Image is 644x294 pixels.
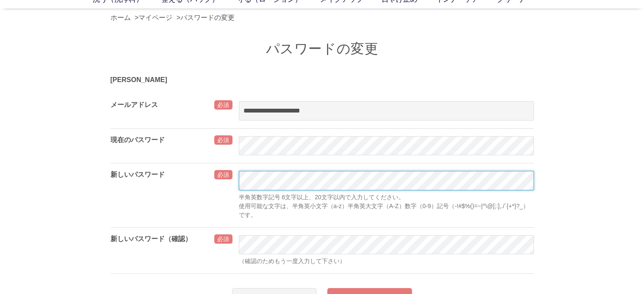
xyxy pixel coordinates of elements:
[135,13,174,23] li: >
[111,235,192,242] label: 新しいパスワード（確認）
[111,75,534,85] div: [PERSON_NAME]
[111,171,165,178] label: 新しいパスワード
[239,193,534,220] div: 半角英数字記号 6文字以上、20文字以内で入力してください。 使用可能な文字は、半角英小文字（a-z）半角英大文字（A-Z）数字（0-9）記号（-!#$%()=~|^\@[;:],./`{+*}...
[138,14,172,21] a: マイページ
[177,13,237,23] li: >
[111,136,165,143] label: 現在のパスワード
[180,14,235,21] a: パスワードの変更
[111,40,534,58] h1: パスワードの変更
[111,14,131,21] a: ホーム
[239,257,534,266] div: （確認のためもう一度入力して下さい）
[111,101,158,108] label: メールアドレス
